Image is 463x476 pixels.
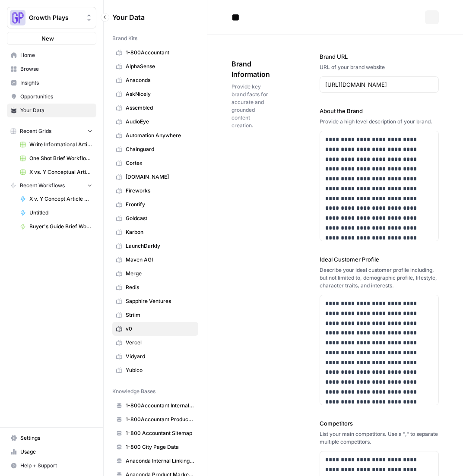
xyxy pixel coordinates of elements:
span: 1-800Accountant Product Marketing [126,416,194,423]
span: Untitled [29,209,92,217]
a: Anaconda Internal Linking KB [112,454,198,468]
a: Yubico [112,363,198,377]
a: Insights [7,76,96,90]
span: Frontify [126,201,194,208]
span: Home [20,51,92,59]
span: AudioEye [126,118,194,126]
span: Help + Support [20,462,92,470]
button: New [7,32,96,45]
span: LaunchDarkly [126,242,194,250]
span: Anaconda Internal Linking KB [126,457,194,465]
span: New [41,34,54,43]
span: Karbon [126,228,194,236]
span: Vidyard [126,353,194,360]
span: Automation Anywhere [126,132,194,139]
span: Redis [126,284,194,291]
a: Striim [112,308,198,322]
label: Ideal Customer Profile [320,255,439,264]
span: 1-800Accountant [126,49,194,57]
a: 1-800 Accountant Sitemap [112,426,198,440]
span: Chainguard [126,145,194,153]
a: 1-800Accountant [112,46,198,60]
span: Provide key brand facts for accurate and grounded content creation. [231,83,271,129]
button: Workspace: Growth Plays [7,7,96,28]
div: Describe your ideal customer profile including, but not limited to, demographic profile, lifestyl... [320,266,439,290]
a: LaunchDarkly [112,239,198,253]
img: Growth Plays Logo [10,10,25,25]
a: AskNicely [112,87,198,101]
a: 1-800Accountant Product Marketing [112,413,198,426]
span: Maven AGI [126,256,194,264]
label: Competitors [320,419,439,428]
a: [DOMAIN_NAME] [112,170,198,184]
label: About the Brand [320,107,439,115]
span: v0 [126,325,194,333]
a: X vs. Y Conceptual Articles [16,165,96,179]
a: Cortex [112,156,198,170]
a: Frontify [112,198,198,211]
span: 1-800Accountant Internal Linking [126,402,194,410]
a: Vercel [112,336,198,350]
span: 1-800 Accountant Sitemap [126,429,194,437]
a: Usage [7,445,96,459]
label: Brand URL [320,52,439,61]
div: URL of your brand website [320,63,439,71]
button: Recent Grids [7,125,96,138]
a: Fireworks [112,184,198,198]
a: 1-800Accountant Internal Linking [112,399,198,413]
span: Settings [20,434,92,442]
a: Chainguard [112,142,198,156]
span: 1-800 City Page Data [126,443,194,451]
span: Vercel [126,339,194,347]
span: Cortex [126,159,194,167]
span: [DOMAIN_NAME] [126,173,194,181]
div: List your main competitors. Use a "," to separate multiple competitors. [320,430,439,446]
span: Goldcast [126,214,194,222]
a: AlphaSense [112,60,198,73]
a: Buyer's Guide Brief Workflow [16,220,96,233]
a: Assembled [112,101,198,115]
a: Redis [112,281,198,294]
a: X v. Y Concept Article Generator [16,192,96,206]
span: Striim [126,311,194,319]
span: Your Data [20,107,92,114]
span: X vs. Y Conceptual Articles [29,168,92,176]
a: Automation Anywhere [112,129,198,142]
span: Browse [20,65,92,73]
a: AudioEye [112,115,198,129]
span: Write Informational Articles [29,141,92,148]
span: Yubico [126,366,194,374]
a: Maven AGI [112,253,198,267]
span: Buyer's Guide Brief Workflow [29,223,92,230]
button: Help + Support [7,459,96,473]
span: Recent Grids [20,127,51,135]
a: v0 [112,322,198,336]
input: www.sundaysoccer.com [325,80,433,89]
a: Anaconda [112,73,198,87]
a: Home [7,48,96,62]
span: Sapphire Ventures [126,297,194,305]
span: Merge [126,270,194,277]
span: Brand Information [231,59,271,79]
span: AlphaSense [126,63,194,70]
span: Brand Kits [112,35,137,42]
span: X v. Y Concept Article Generator [29,195,92,203]
a: One Shot Brief Workflow Grid [16,151,96,165]
div: Provide a high level description of your brand. [320,118,439,126]
span: Your Data [112,12,188,22]
span: Growth Plays [29,13,81,22]
a: Karbon [112,225,198,239]
a: Opportunities [7,90,96,104]
a: Your Data [7,104,96,117]
a: Untitled [16,206,96,220]
a: Settings [7,431,96,445]
a: Goldcast [112,211,198,225]
a: Browse [7,62,96,76]
a: Sapphire Ventures [112,294,198,308]
span: Recent Workflows [20,182,65,189]
button: Recent Workflows [7,179,96,192]
span: Fireworks [126,187,194,195]
a: 1-800 City Page Data [112,440,198,454]
span: Insights [20,79,92,87]
span: One Shot Brief Workflow Grid [29,154,92,162]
